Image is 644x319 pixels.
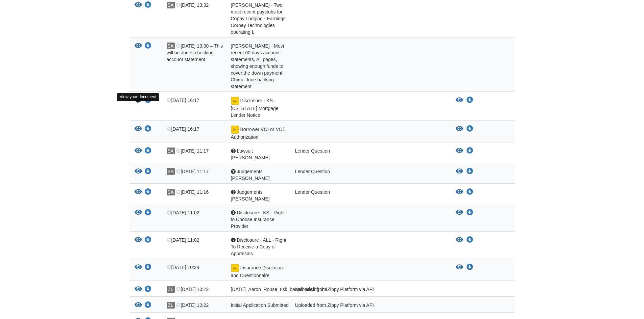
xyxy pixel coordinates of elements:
[167,189,175,195] span: SA
[467,265,473,270] a: Download Insurance Disclosure and Questionnaire
[456,264,463,271] button: View Insurance Disclosure and Questionnaire
[117,93,159,101] div: View your document
[167,210,199,215] span: [DATE] 11:02
[231,148,270,160] span: Lawsuit [PERSON_NAME]
[135,43,142,50] button: View Samantha Amburgey - Most recent 60 days account statements, All pages, showing enough funds ...
[145,127,151,132] a: Download Borrower VOI or VOE Authorization
[456,97,463,104] button: View Disclosure - KS - Kansas Mortgage Lender Notice
[145,210,151,216] a: Download Disclosure - KS - Right to Choose Insurance Provider
[231,127,286,140] span: Borrower VOI or VOE Authorization
[167,302,175,309] span: ZL
[167,237,199,243] span: [DATE] 11:02
[145,265,151,270] a: Download Insurance Disclosure and Questionnaire
[231,264,239,272] img: Document fully signed
[231,2,286,35] span: [PERSON_NAME] - Two most recent paystubs for Copay Lodging - Earnings Corpay Technologies operati...
[231,98,279,118] span: Disclosure - KS - [US_STATE] Mortgage Lender Notice
[467,148,473,154] a: Download Lawsuit Samantha
[231,189,270,202] span: Judgements [PERSON_NAME]
[467,169,473,174] a: Download Judgements Aaron
[456,126,463,132] button: View Borrower VOI or VOE Authorization
[145,3,151,8] a: Download Samantha Amburgey - Two most recent paystubs for Copay Lodging - Earnings Corpay Technol...
[290,189,451,202] div: Lender Question
[231,43,285,89] span: [PERSON_NAME] - Most recent 60 days account statements, All pages, showing enough funds to cover ...
[456,209,463,216] button: View Disclosure - KS - Right to Choose Insurance Provider
[135,148,142,155] button: View Lawsuit Samantha
[176,189,209,195] span: [DATE] 11:16
[456,189,463,195] button: View Judgements Samantha
[167,148,175,154] span: SA
[135,2,142,9] button: View Samantha Amburgey - Two most recent paystubs for Copay Lodging - Earnings Corpay Technologie...
[167,126,199,132] span: [DATE] 16:17
[145,190,151,195] a: Download Judgements Samantha
[167,265,199,270] span: [DATE] 10:24
[231,169,270,181] span: Judgements [PERSON_NAME]
[167,168,175,175] span: SA
[456,168,463,175] button: View Judgements Aaron
[290,148,451,161] div: Lender Question
[135,302,142,309] button: View Initial Application Submitted
[290,286,451,295] div: Uploaded from Zippy Platform via API
[135,237,142,244] button: View Disclosure - ALL - Right To Receive a Copy of Appraisals
[176,287,209,292] span: [DATE] 10:22
[176,302,209,308] span: [DATE] 10:22
[231,287,327,292] span: [DATE]_Aaron_Rouse_risk_based_pricing_h4
[456,148,463,154] button: View Lawsuit Samantha
[135,168,142,175] button: View Judgements Aaron
[231,97,239,105] img: Document fully signed
[290,302,451,311] div: Uploaded from Zippy Platform via API
[145,98,151,103] a: Download Disclosure - KS - Kansas Mortgage Lender Notice
[145,238,151,243] a: Download Disclosure - ALL - Right To Receive a Copy of Appraisals
[176,169,209,174] span: [DATE] 11:17
[145,44,151,49] a: Download Samantha Amburgey - Most recent 60 days account statements, All pages, showing enough fu...
[467,237,473,243] a: Download Disclosure - ALL - Right To Receive a Copy of Appraisals
[135,189,142,196] button: View Judgements Samantha
[135,126,142,133] button: View Borrower VOI or VOE Authorization
[231,265,285,278] span: Insurance Disclosure and Questionnaire
[467,189,473,195] a: Download Judgements Samantha
[167,98,199,103] span: [DATE] 16:17
[135,264,142,271] button: View Insurance Disclosure and Questionnaire
[167,43,175,49] span: SA
[231,302,289,308] span: Initial Application Submitted
[145,149,151,154] a: Download Lawsuit Samantha
[467,210,473,215] a: Download Disclosure - KS - Right to Choose Insurance Provider
[176,148,209,154] span: [DATE] 11:17
[467,126,473,132] a: Download Borrower VOI or VOE Authorization
[231,210,285,229] span: Disclosure - KS - Right to Choose Insurance Provider
[135,209,142,216] button: View Disclosure - KS - Right to Choose Insurance Provider
[456,237,463,243] button: View Disclosure - ALL - Right To Receive a Copy of Appraisals
[167,286,175,293] span: ZL
[290,168,451,182] div: Lender Question
[167,2,175,8] span: SA
[145,169,151,175] a: Download Judgements Aaron
[176,2,209,8] span: [DATE] 13:32
[167,43,223,62] span: [DATE] 13:30 – This will be Junes checking account statement
[231,126,239,134] img: Document fully signed
[231,237,286,256] span: Disclosure - ALL - Right To Receive a Copy of Appraisals
[135,286,142,293] button: View 08-08-2025_Aaron_Rouse_risk_based_pricing_h4
[467,98,473,103] a: Download Disclosure - KS - Kansas Mortgage Lender Notice
[145,287,151,292] a: Download 08-08-2025_Aaron_Rouse_risk_based_pricing_h4
[145,303,151,308] a: Download Initial Application Submitted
